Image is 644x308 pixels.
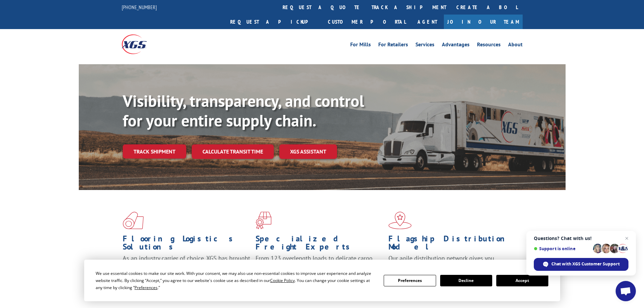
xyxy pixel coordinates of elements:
b: Visibility, transparency, and control for your entire supply chain. [123,90,364,131]
span: Cookie Policy [270,278,295,283]
button: Preferences [384,275,436,286]
a: Advantages [442,42,470,49]
button: Decline [440,275,492,286]
a: Join Our Team [444,15,523,29]
img: xgs-icon-focused-on-flooring-red [256,212,271,229]
span: As an industry carrier of choice, XGS has brought innovation and dedication to flooring logistics... [123,254,250,278]
a: For Retailers [378,42,408,49]
a: Calculate transit time [192,144,274,159]
a: About [508,42,523,49]
a: Agent [411,15,444,29]
p: From 123 overlength loads to delicate cargo, our experienced staff knows the best way to move you... [256,254,383,284]
div: We use essential cookies to make our site work. With your consent, we may also use non-essential ... [96,270,376,291]
button: Accept [496,275,548,286]
a: Track shipment [123,144,186,159]
a: [PHONE_NUMBER] [122,4,157,10]
a: Services [415,42,434,49]
div: Chat with XGS Customer Support [534,258,628,271]
span: Questions? Chat with us! [534,236,628,241]
img: xgs-icon-flagship-distribution-model-red [388,212,412,229]
span: Preferences [135,285,158,290]
a: Customer Portal [323,15,411,29]
span: Our agile distribution network gives you nationwide inventory management on demand. [388,254,513,270]
img: xgs-icon-total-supply-chain-intelligence-red [123,212,144,229]
h1: Flooring Logistics Solutions [123,235,251,254]
span: Close chat [623,234,631,242]
span: Support is online [534,246,591,251]
h1: Flagship Distribution Model [388,235,516,254]
div: Open chat [616,281,636,301]
span: Chat with XGS Customer Support [551,261,620,267]
a: For Mills [350,42,371,49]
a: XGS ASSISTANT [279,144,337,159]
a: Request a pickup [225,15,323,29]
h1: Specialized Freight Experts [256,235,383,254]
div: Cookie Consent Prompt [84,260,560,301]
a: Resources [477,42,501,49]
